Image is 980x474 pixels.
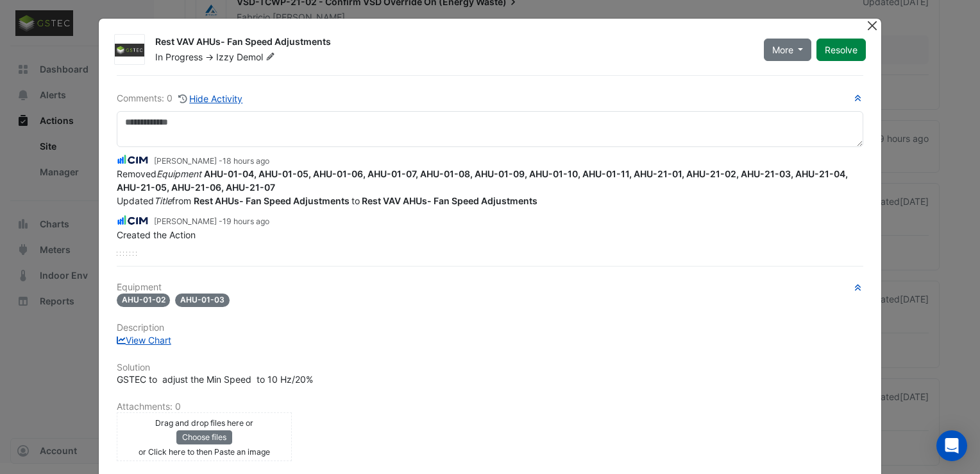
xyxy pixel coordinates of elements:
[115,44,144,57] img: GSTEC
[155,418,253,428] small: Drag and drop files here or
[117,335,171,346] a: View Chart
[237,51,278,64] span: Demol
[764,39,812,61] button: More
[865,19,879,32] button: Close
[362,195,537,206] span: Rest VAV AHUs- Fan Speed Adjustments
[117,195,537,206] span: to
[216,51,234,62] span: Izzy
[117,213,149,227] img: CIM
[117,229,196,240] span: Created the Action
[223,216,269,226] span: 2025-09-03 13:07:12
[117,362,863,373] h6: Solution
[117,322,863,333] h6: Description
[936,430,967,461] div: Open Intercom Messenger
[816,39,866,61] button: Resolve
[117,168,848,193] span: Removed
[117,195,191,206] span: Updated from
[155,35,748,51] div: Rest VAV AHUs- Fan Speed Adjustments
[154,195,172,206] em: Title
[117,91,244,106] div: Comments: 0
[154,155,269,167] small: [PERSON_NAME] -
[139,447,270,457] small: or Click here to then Paste an image
[117,374,313,385] span: GSTEC to adjust the Min Speed to 10 Hz/20%
[205,51,214,62] span: ->
[117,153,149,167] img: CIM
[117,168,848,193] strong: AHU-01-04, AHU-01-05, AHU-01-06, AHU-01-07, AHU-01-08, AHU-01-09, AHU-01-10, AHU-01-11, AHU-21-01...
[175,294,230,307] span: AHU-01-03
[117,401,863,412] h6: Attachments: 0
[178,91,244,106] button: Hide Activity
[156,168,201,179] em: Equipment
[117,282,863,293] h6: Equipment
[772,43,793,57] span: More
[117,294,171,307] span: AHU-01-02
[194,195,350,206] span: Rest AHUs- Fan Speed Adjustments
[154,216,269,227] small: [PERSON_NAME] -
[223,156,269,166] span: 2025-09-03 13:23:17
[155,51,203,62] span: In Progress
[176,430,232,444] button: Choose files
